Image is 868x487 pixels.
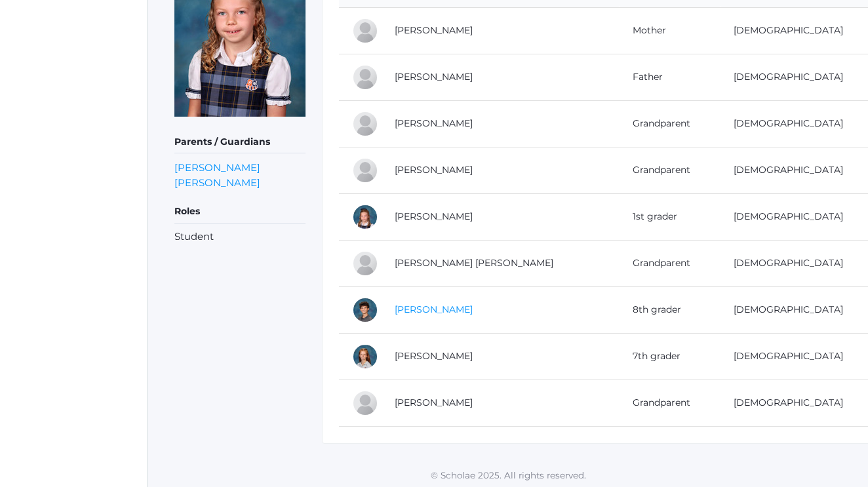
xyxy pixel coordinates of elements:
div: Amber Foster [352,18,378,44]
td: Mother [620,7,720,54]
a: [PERSON_NAME] [395,303,473,315]
td: 1st grader [620,193,720,240]
td: 8th grader [620,286,720,333]
li: Student [174,229,306,244]
div: Paul Foster [352,64,378,90]
h5: Parents / Guardians [174,131,306,153]
a: [PERSON_NAME] [395,350,473,362]
div: Laura Meissner [352,157,378,184]
div: Samuel Laubacher [352,297,378,323]
td: 7th grader [620,333,720,380]
a: [PERSON_NAME] [395,24,473,36]
td: Grandparent [620,100,720,147]
p: © Scholae 2025. All rights reserved. [148,469,868,482]
a: [PERSON_NAME] [PERSON_NAME] [395,257,553,269]
div: John Sr Laubacher [352,250,378,277]
a: [PERSON_NAME] [174,175,260,190]
div: Anna Laubacher [352,343,378,370]
a: [PERSON_NAME] [395,397,473,408]
td: Father [620,54,720,100]
div: Julie Laubacher [352,390,378,416]
td: Grandparent [620,240,720,286]
div: Christopher Meissner [352,111,378,137]
a: [PERSON_NAME] [395,210,473,222]
h5: Roles [174,201,306,223]
div: Lyla Foster [352,204,378,230]
a: [PERSON_NAME] [174,160,260,175]
a: [PERSON_NAME] [395,117,473,129]
a: [PERSON_NAME] [395,164,473,176]
td: Grandparent [620,147,720,193]
td: Grandparent [620,380,720,426]
a: [PERSON_NAME] [395,71,473,83]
